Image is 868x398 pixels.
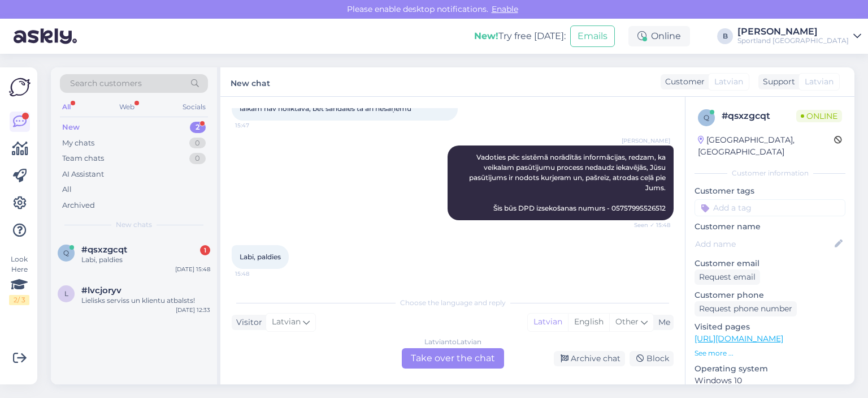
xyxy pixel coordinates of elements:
p: Customer name [695,221,845,233]
p: Windows 10 [695,375,845,387]
div: Latvian [528,314,568,331]
span: Enable [488,4,522,14]
img: Askly Logo [9,76,31,98]
div: Web [117,100,137,114]
span: 15:48 [235,269,277,278]
div: 2 / 3 [9,295,29,305]
div: 2 [190,122,206,133]
input: Add name [695,238,832,250]
div: Customer information [695,168,845,178]
span: Latvian [805,76,834,88]
div: Latvian to Latvian [424,337,481,347]
p: Customer phone [695,289,845,301]
button: Emails [570,25,615,47]
b: New! [474,31,498,41]
div: Lielisks serviss un klientu atbalsts! [81,296,210,306]
div: Block [630,351,674,366]
span: [PERSON_NAME] [622,136,670,145]
div: B [717,28,733,44]
span: 15:47 [235,121,277,130]
span: Latvian [272,316,301,328]
div: Request email [695,269,760,285]
div: Look Here [9,254,29,305]
span: q [63,249,69,257]
div: All [62,184,72,195]
span: New chats [116,220,152,230]
div: [GEOGRAPHIC_DATA], [GEOGRAPHIC_DATA] [698,134,834,158]
p: Customer tags [695,185,845,197]
span: Online [796,110,842,122]
div: Archived [62,200,95,211]
span: Vadoties pēc sistēmā norādītās informācijas, redzam, ka veikalam pasūtījumu process nedaudz iekav... [469,153,667,212]
span: Seen ✓ 15:48 [628,221,670,229]
p: See more ... [695,348,845,358]
div: 0 [189,153,206,164]
span: Labi, paldies [240,253,281,261]
div: Try free [DATE]: [474,29,566,43]
span: q [704,113,709,122]
div: 0 [189,138,206,149]
div: Take over the chat [402,348,504,369]
div: Archive chat [554,351,625,366]
span: Other [615,316,639,327]
div: [DATE] 12:33 [176,306,210,314]
label: New chat [231,74,270,89]
div: Request phone number [695,301,797,316]
input: Add a tag [695,199,845,216]
span: Latvian [714,76,743,88]
div: English [568,314,609,331]
div: 1 [200,245,210,255]
div: Team chats [62,153,104,164]
span: Search customers [70,78,142,89]
span: l [64,289,68,298]
div: [DATE] 15:48 [175,265,210,273]
span: #lvcjoryv [81,285,121,296]
div: Visitor [232,316,262,328]
p: Operating system [695,363,845,375]
div: My chats [62,138,94,149]
div: Customer [661,76,705,88]
div: Sportland [GEOGRAPHIC_DATA] [737,36,849,45]
p: Visited pages [695,321,845,333]
a: [PERSON_NAME]Sportland [GEOGRAPHIC_DATA] [737,27,861,45]
div: Online [628,26,690,46]
div: Me [654,316,670,328]
div: # qsxzgcqt [722,109,796,123]
div: Choose the language and reply [232,298,674,308]
span: #qsxzgcqt [81,245,127,255]
div: Labi, paldies [81,255,210,265]
div: [PERSON_NAME] [737,27,849,36]
div: AI Assistant [62,169,104,180]
div: New [62,122,80,133]
a: [URL][DOMAIN_NAME] [695,333,783,344]
p: Customer email [695,258,845,269]
div: Support [758,76,795,88]
div: Socials [180,100,208,114]
div: All [60,100,73,114]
